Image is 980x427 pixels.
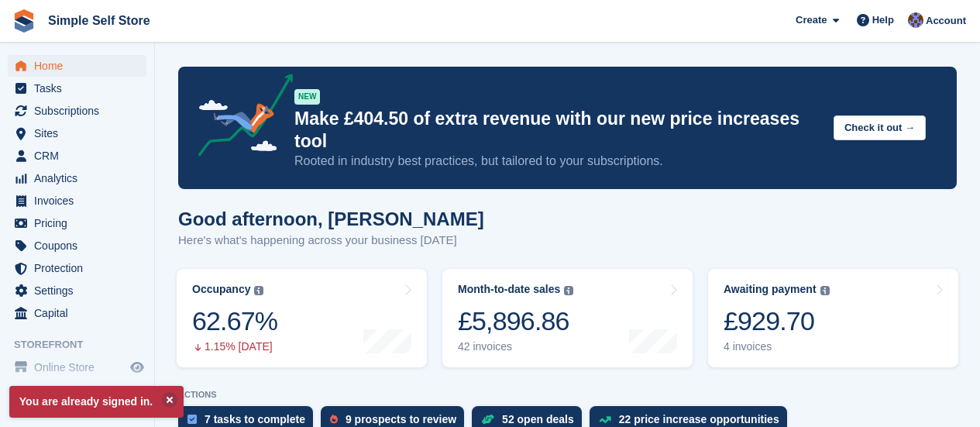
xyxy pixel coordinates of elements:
[8,145,146,167] a: menu
[458,283,560,296] div: Month-to-date sales
[192,340,277,353] div: 1.15% [DATE]
[294,89,320,105] div: NEW
[294,108,821,153] p: Make £404.50 of extra revenue with our new price increases tool
[796,12,827,28] span: Create
[9,386,184,418] p: You are already signed in.
[192,305,277,337] div: 62.67%
[34,212,127,234] span: Pricing
[708,269,958,367] a: Awaiting payment £929.70 4 invoices
[8,280,146,301] a: menu
[8,302,146,324] a: menu
[908,12,923,28] img: Sharon Hughes
[8,122,146,144] a: menu
[14,337,154,353] span: Storefront
[346,413,456,425] div: 9 prospects to review
[619,413,779,425] div: 22 price increase opportunities
[254,286,263,295] img: icon-info-grey-7440780725fd019a000dd9b08b2336e03edf1995a4989e88bcd33f0948082b44.svg
[8,77,146,99] a: menu
[8,55,146,77] a: menu
[34,77,127,99] span: Tasks
[192,283,250,296] div: Occupancy
[34,145,127,167] span: CRM
[502,413,574,425] div: 52 open deals
[724,340,830,353] div: 4 invoices
[834,115,926,141] button: Check it out →
[205,413,305,425] div: 7 tasks to complete
[820,286,830,295] img: icon-info-grey-7440780725fd019a000dd9b08b2336e03edf1995a4989e88bcd33f0948082b44.svg
[8,190,146,212] a: menu
[458,305,573,337] div: £5,896.86
[926,13,966,29] span: Account
[294,153,821,170] p: Rooted in industry best practices, but tailored to your subscriptions.
[34,257,127,279] span: Protection
[724,305,830,337] div: £929.70
[34,55,127,77] span: Home
[34,122,127,144] span: Sites
[187,415,197,424] img: task-75834270c22a3079a89374b754ae025e5fb1db73e45f91037f5363f120a921f8.svg
[564,286,573,295] img: icon-info-grey-7440780725fd019a000dd9b08b2336e03edf1995a4989e88bcd33f0948082b44.svg
[8,257,146,279] a: menu
[12,9,36,33] img: stora-icon-8386f47178a22dfd0bd8f6a31ec36ba5ce8667c1dd55bd0f319d3a0aa187defe.svg
[34,235,127,257] span: Coupons
[8,356,146,378] a: menu
[34,302,127,324] span: Capital
[442,269,693,367] a: Month-to-date sales £5,896.86 42 invoices
[128,358,146,377] a: Preview store
[178,390,957,400] p: ACTIONS
[872,12,894,28] span: Help
[177,269,427,367] a: Occupancy 62.67% 1.15% [DATE]
[178,208,484,229] h1: Good afternoon, [PERSON_NAME]
[330,415,338,424] img: prospect-51fa495bee0391a8d652442698ab0144808aea92771e9ea1ae160a38d050c398.svg
[42,8,156,33] a: Simple Self Store
[8,212,146,234] a: menu
[724,283,817,296] div: Awaiting payment
[178,232,484,250] p: Here's what's happening across your business [DATE]
[599,416,611,423] img: price_increase_opportunities-93ffe204e8149a01c8c9dc8f82e8f89637d9d84a8eef4429ea346261dce0b2c0.svg
[8,100,146,122] a: menu
[8,167,146,189] a: menu
[34,356,127,378] span: Online Store
[185,74,294,162] img: price-adjustments-announcement-icon-8257ccfd72463d97f412b2fc003d46551f7dbcb40ab6d574587a9cd5c0d94...
[8,235,146,257] a: menu
[458,340,573,353] div: 42 invoices
[34,190,127,212] span: Invoices
[481,414,494,425] img: deal-1b604bf984904fb50ccaf53a9ad4b4a5d6e5aea283cecdc64d6e3604feb123c2.svg
[34,100,127,122] span: Subscriptions
[34,280,127,301] span: Settings
[34,167,127,189] span: Analytics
